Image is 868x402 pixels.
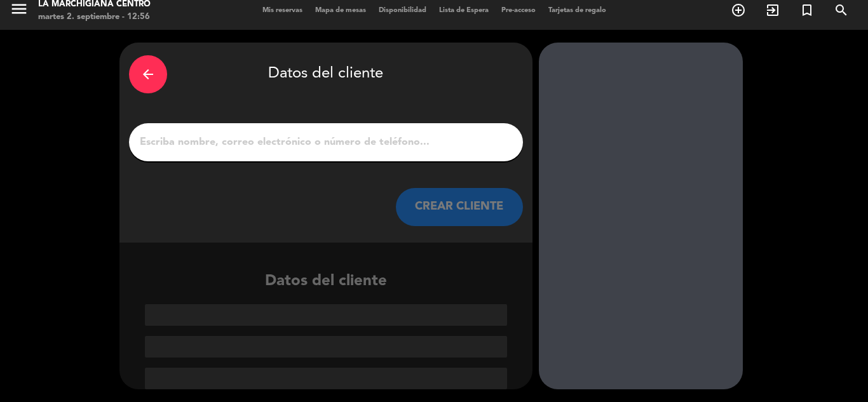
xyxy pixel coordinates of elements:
span: Disponibilidad [372,7,433,14]
div: Datos del cliente [119,269,532,389]
div: Datos del cliente [129,52,523,97]
div: martes 2. septiembre - 12:56 [38,11,151,23]
span: Pre-acceso [495,7,542,14]
span: Tarjetas de regalo [542,7,613,14]
span: Lista de Espera [433,7,495,14]
i: arrow_back [140,67,156,82]
button: CREAR CLIENTE [396,188,523,226]
i: exit_to_app [765,3,780,18]
span: Mis reservas [256,7,309,14]
i: turned_in_not [799,3,815,18]
i: search [834,3,849,18]
span: Mapa de mesas [309,7,372,14]
input: Escriba nombre, correo electrónico o número de teléfono... [139,133,513,151]
i: add_circle_outline [731,3,746,18]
